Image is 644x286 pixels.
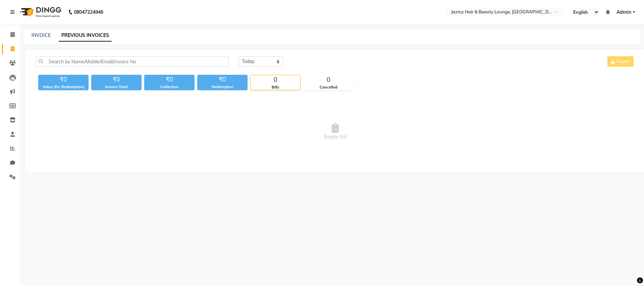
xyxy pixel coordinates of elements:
[197,75,248,84] div: ₹0
[38,84,89,90] div: Value (Ex. Redemption)
[36,56,229,67] input: Search by Name/Mobile/Email/Invoice No
[32,32,51,38] a: INVOICE
[304,84,353,90] div: Cancelled
[144,84,195,90] div: Collection
[91,75,142,84] div: ₹0
[59,30,112,42] a: PREVIOUS INVOICES
[36,98,635,165] span: Empty list
[251,84,300,90] div: Bills
[251,75,300,84] div: 0
[616,9,631,16] span: Admin
[197,84,248,90] div: Redemption
[17,3,63,21] img: logo
[91,84,142,90] div: Invoice Total
[74,3,103,21] b: 08047224946
[144,75,195,84] div: ₹0
[38,75,89,84] div: ₹0
[304,75,353,84] div: 0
